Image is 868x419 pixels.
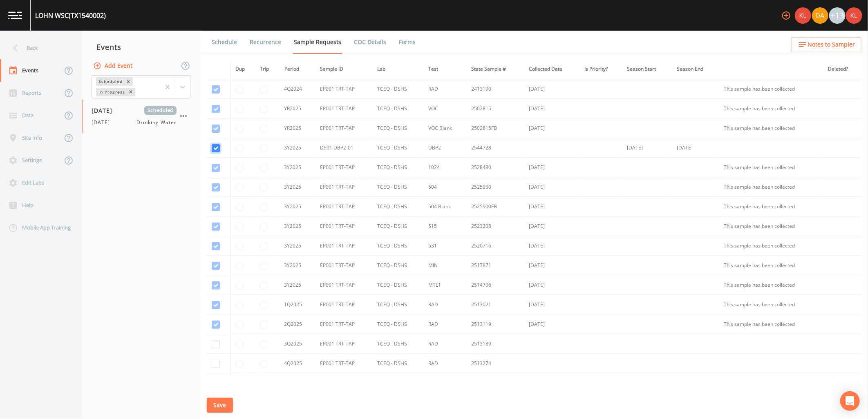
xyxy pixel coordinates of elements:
[372,256,423,275] td: TCEQ - DSHS
[846,7,862,24] img: 9c4450d90d3b8045b2e5fa62e4f92659
[467,197,524,216] td: 2525900FB
[467,334,524,354] td: 2513189
[315,158,372,177] td: EP001 TRT-TAP
[467,256,524,275] td: 2517871
[719,177,823,197] td: This sample has been collected
[280,79,315,99] td: 4Q2024
[467,99,524,118] td: 2502815
[372,158,423,177] td: TCEQ - DSHS
[280,99,315,118] td: YR2025
[423,79,467,99] td: RAD
[524,216,579,236] td: [DATE]
[423,236,467,256] td: 531
[92,58,136,74] button: Add Event
[248,31,282,53] a: Recurrence
[829,7,846,24] div: +13
[719,118,823,138] td: This sample has been collected
[524,60,579,78] th: Collected Date
[280,118,315,138] td: YR2025
[280,158,315,177] td: 3Y2025
[82,37,200,57] div: Events
[524,275,579,295] td: [DATE]
[280,177,315,197] td: 3Y2025
[372,118,423,138] td: TCEQ - DSHS
[255,60,279,78] th: Trip
[719,236,823,256] td: This sample has been collected
[812,7,829,24] div: David Weber
[423,334,467,354] td: RAD
[423,177,467,197] td: 504
[423,275,467,295] td: MTL1
[423,118,467,138] td: VOC Blank
[280,197,315,216] td: 3Y2025
[579,60,622,78] th: Is Priority?
[524,236,579,256] td: [DATE]
[524,118,579,138] td: [DATE]
[280,314,315,334] td: 2Q2025
[280,354,315,373] td: 4Q2025
[467,216,524,236] td: 2523208
[823,60,861,78] th: Deleted?
[315,334,372,354] td: EP001 TRT-TAP
[315,275,372,295] td: EP001 TRT-TAP
[719,275,823,295] td: This sample has been collected
[293,31,342,54] a: Sample Requests
[467,60,524,78] th: State Sample #
[719,216,823,236] td: This sample has been collected
[622,138,672,158] td: [DATE]
[280,295,315,314] td: 1Q2025
[315,138,372,158] td: DS01 DBP2-01
[812,7,828,24] img: a84961a0472e9debc750dd08a004988d
[423,295,467,314] td: RAD
[791,37,861,52] button: Notes to Sampler
[423,158,467,177] td: 1024
[808,40,855,50] span: Notes to Sampler
[423,99,467,118] td: VOC
[315,236,372,256] td: EP001 TRT-TAP
[280,236,315,256] td: 3Y2025
[210,31,238,53] a: Schedule
[372,99,423,118] td: TCEQ - DSHS
[467,79,524,99] td: 2413190
[315,216,372,236] td: EP001 TRT-TAP
[524,295,579,314] td: [DATE]
[92,119,115,126] span: [DATE]
[719,99,823,118] td: This sample has been collected
[672,60,719,78] th: Season End
[137,119,177,126] span: Drinking Water
[315,314,372,334] td: EP001 TRT-TAP
[144,106,177,115] span: Scheduled
[467,314,524,334] td: 2513119
[280,256,315,275] td: 3Y2025
[524,99,579,118] td: [DATE]
[372,138,423,158] td: TCEQ - DSHS
[622,60,672,78] th: Season Start
[372,197,423,216] td: TCEQ - DSHS
[423,216,467,236] td: 515
[423,314,467,334] td: RAD
[467,118,524,138] td: 2502815FB
[315,354,372,373] td: EP001 TRT-TAP
[315,99,372,118] td: EP001 TRT-TAP
[280,216,315,236] td: 3Y2025
[524,158,579,177] td: [DATE]
[423,354,467,373] td: RAD
[315,177,372,197] td: EP001 TRT-TAP
[719,158,823,177] td: This sample has been collected
[315,256,372,275] td: EP001 TRT-TAP
[467,295,524,314] td: 2513021
[423,60,467,78] th: Test
[315,60,372,78] th: Sample ID
[467,177,524,197] td: 2525900
[467,275,524,295] td: 2514706
[230,60,255,78] th: Dup
[524,197,579,216] td: [DATE]
[124,77,133,86] div: Remove Scheduled
[719,256,823,275] td: This sample has been collected
[82,100,200,133] a: [DATE]Scheduled[DATE]Drinking Water
[467,236,524,256] td: 2520716
[372,334,423,354] td: TCEQ - DSHS
[315,79,372,99] td: EP001 TRT-TAP
[524,314,579,334] td: [DATE]
[372,79,423,99] td: TCEQ - DSHS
